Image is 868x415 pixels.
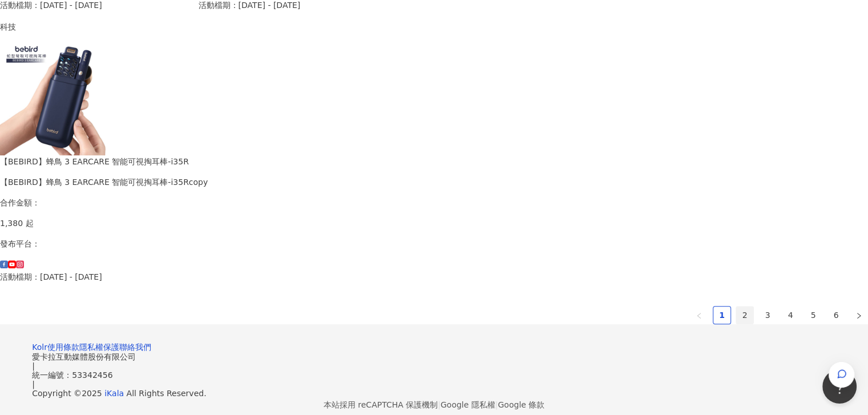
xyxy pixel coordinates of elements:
[713,307,730,324] a: 1
[696,312,703,319] span: left
[736,306,754,324] li: 2
[438,400,441,409] span: |
[32,380,35,389] span: |
[32,361,35,370] span: |
[47,343,79,352] a: 使用條款
[855,312,862,319] span: right
[782,307,799,324] a: 4
[119,343,151,352] a: 聯絡我們
[736,307,753,324] a: 2
[759,307,776,324] a: 3
[850,306,868,324] li: Next Page
[324,398,544,412] span: 本站採用 reCAPTCHA 保護機制
[827,307,845,324] a: 6
[781,306,800,324] li: 4
[805,307,822,324] a: 5
[104,389,124,398] a: iKala
[822,369,857,404] iframe: Help Scout Beacon - Open
[804,306,822,324] li: 5
[441,400,495,409] a: Google 隱私權
[32,370,836,380] div: 統一編號：53342456
[498,400,544,409] a: Google 條款
[79,343,119,352] a: 隱私權保護
[32,389,836,398] div: Copyright © 2025 All Rights Reserved.
[32,352,836,361] div: 愛卡拉互動媒體股份有限公司
[713,306,731,324] li: 1
[690,306,708,324] li: Previous Page
[758,306,777,324] li: 3
[32,343,47,352] a: Kolr
[690,306,708,324] button: left
[850,306,868,324] button: right
[827,306,845,324] li: 6
[495,400,498,409] span: |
